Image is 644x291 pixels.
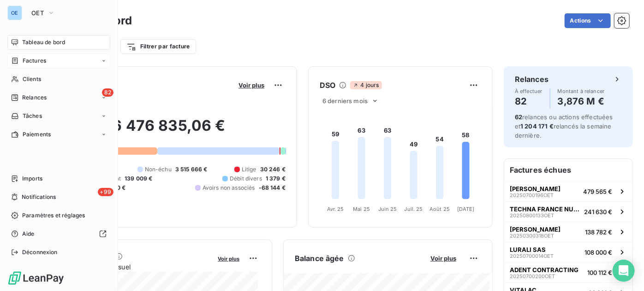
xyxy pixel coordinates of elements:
[31,9,44,17] span: OET
[236,81,267,89] button: Voir plus
[510,246,546,253] span: LURALI SAS
[218,256,239,262] span: Voir plus
[22,211,85,220] span: Paramètres et réglages
[239,81,264,89] span: Voir plus
[430,255,456,262] span: Voir plus
[203,184,255,192] span: Avoirs non associés
[23,112,42,120] span: Tâches
[457,206,475,212] tspan: [DATE]
[515,74,549,85] h6: Relances
[22,193,56,201] span: Notifications
[558,88,605,94] span: Montant à relancer
[510,192,554,198] span: 20250700196OET
[405,206,423,212] tspan: Juil. 25
[322,97,368,105] span: 6 derniers mois
[587,269,612,276] span: 100 112 €
[259,184,286,192] span: -68 144 €
[295,253,344,264] h6: Balance âgée
[510,233,554,239] span: 20250300318OET
[260,165,286,174] span: 30 246 €
[510,266,578,274] span: ADENT CONTRACTING
[515,88,543,94] span: À effectuer
[504,242,632,262] button: LURALI SAS20250700014OET108 000 €
[320,80,335,91] h6: DSO
[145,165,172,174] span: Non-échu
[583,188,612,195] span: 479 565 €
[23,57,46,65] span: Factures
[327,206,344,212] tspan: Avr. 25
[22,38,65,47] span: Tableau de bord
[585,228,612,236] span: 138 782 €
[7,6,22,20] div: OE
[510,226,561,233] span: [PERSON_NAME]
[584,208,612,215] span: 241 630 €
[504,262,632,282] button: ADENT CONTRACTING20250700200OET100 112 €
[378,206,397,212] tspan: Juin 25
[504,159,632,181] h6: Factures échues
[23,75,41,83] span: Clients
[613,260,635,282] div: Open Intercom Messenger
[515,113,522,121] span: 62
[125,175,152,183] span: 139 009 €
[510,185,561,192] span: [PERSON_NAME]
[504,201,632,221] button: TECHNA FRANCE NUTRITION20250800133OET241 630 €
[558,94,605,109] h4: 3,876 M €
[266,175,286,183] span: 1 379 €
[504,181,632,201] button: [PERSON_NAME]20250700196OET479 565 €
[175,165,208,174] span: 3 515 666 €
[510,205,580,213] span: TECHNA FRANCE NUTRITION
[22,230,35,238] span: Aide
[353,206,370,212] tspan: Mai 25
[120,39,196,54] button: Filtrer par facture
[215,254,242,262] button: Voir plus
[23,130,51,139] span: Paiements
[52,116,286,144] h2: 6 476 835,06 €
[429,206,450,212] tspan: Août 25
[428,254,459,262] button: Voir plus
[510,253,554,259] span: 20250700014OET
[504,221,632,242] button: [PERSON_NAME]20250300318OET138 782 €
[22,248,58,256] span: Déconnexion
[565,13,611,28] button: Actions
[7,271,65,285] img: Logo LeanPay
[7,227,110,241] a: Aide
[242,165,256,174] span: Litige
[515,113,613,139] span: relances ou actions effectuées et relancés la semaine dernière.
[584,249,612,256] span: 108 000 €
[350,81,382,89] span: 4 jours
[520,122,554,130] span: 1 204 171 €
[510,274,555,279] span: 20250700200OET
[515,94,543,109] h4: 82
[22,175,42,183] span: Imports
[22,93,47,102] span: Relances
[102,88,113,97] span: 82
[98,188,113,196] span: +99
[510,213,554,218] span: 20250800133OET
[230,175,262,183] span: Débit divers
[52,262,211,272] span: Chiffre d'affaires mensuel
